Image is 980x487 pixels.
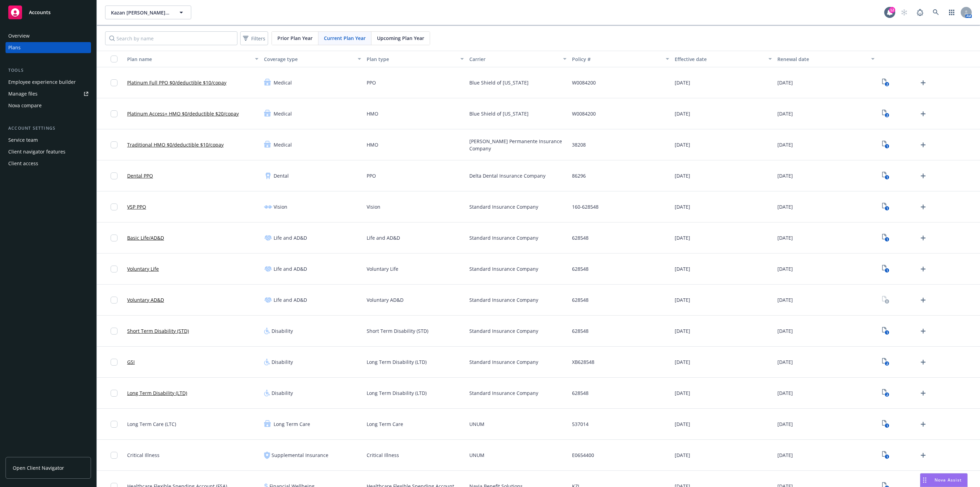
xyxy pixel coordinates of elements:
[277,34,313,42] span: Prior Plan Year
[918,450,929,461] a: Upload Plan Documents
[572,265,589,272] span: 628548
[880,108,891,119] a: View Plan Documents
[274,296,307,304] span: Life and AD&D
[675,265,690,272] span: [DATE]
[777,234,793,241] span: [DATE]
[6,125,91,132] div: Account settings
[880,450,891,461] a: View Plan Documents
[469,265,538,272] span: Standard Insurance Company
[880,388,891,399] a: View Plan Documents
[777,327,793,335] span: [DATE]
[880,326,891,337] a: View Plan Documents
[886,144,888,149] text: 1
[572,420,589,428] span: 537014
[8,77,76,88] div: Employee experience builder
[8,30,30,41] div: Overview
[8,158,38,169] div: Client access
[6,67,91,74] div: Tools
[469,172,545,179] span: Delta Dental Insurance Company
[6,100,91,111] a: Nova compare
[127,358,135,366] a: GSI
[127,56,251,63] div: Plan name
[127,327,189,335] a: Short Term Disability (STD)
[935,477,962,483] span: Nova Assist
[367,56,456,63] div: Plan type
[886,330,888,335] text: 1
[572,296,589,304] span: 628548
[111,9,171,16] span: Kazan [PERSON_NAME] [PERSON_NAME] & [PERSON_NAME], A Professional Law Corporation
[880,419,891,430] a: View Plan Documents
[572,56,662,63] div: Policy #
[572,79,596,86] span: W0084200
[111,56,118,62] input: Select all
[469,327,538,335] span: Standard Insurance Company
[880,295,891,306] a: View Plan Documents
[6,146,91,157] a: Client navigator features
[913,6,927,19] a: Report a Bug
[367,110,378,117] span: HMO
[880,357,891,368] a: View Plan Documents
[777,141,793,148] span: [DATE]
[777,420,793,428] span: [DATE]
[880,170,891,181] a: View Plan Documents
[6,3,91,22] a: Accounts
[929,6,943,19] a: Search
[572,358,594,366] span: XB628548
[8,88,38,99] div: Manage files
[274,110,292,117] span: Medical
[367,389,427,397] span: Long Term Disability (LTD)
[111,359,118,366] input: Toggle Row Selected
[675,420,690,428] span: [DATE]
[6,30,91,41] a: Overview
[469,358,538,366] span: Standard Insurance Company
[572,172,586,179] span: 86296
[675,451,690,459] span: [DATE]
[469,451,484,459] span: UNUM
[886,82,888,87] text: 2
[6,135,91,146] a: Service team
[240,31,268,45] button: Filters
[469,110,529,117] span: Blue Shield of [US_STATE]
[272,327,293,335] span: Disability
[364,51,467,67] button: Plan type
[469,203,538,210] span: Standard Insurance Company
[367,234,400,241] span: Life and AD&D
[469,420,484,428] span: UNUM
[367,327,428,335] span: Short Term Disability (STD)
[672,51,775,67] button: Effective date
[127,172,153,179] a: Dental PPO
[675,203,690,210] span: [DATE]
[886,175,888,180] text: 1
[572,327,589,335] span: 628548
[918,264,929,275] a: Upload Plan Documents
[920,474,929,487] div: Drag to move
[886,237,888,242] text: 1
[124,51,261,67] button: Plan name
[13,464,64,471] span: Open Client Navigator
[469,79,529,86] span: Blue Shield of [US_STATE]
[377,34,424,42] span: Upcoming Plan Year
[880,77,891,88] a: View Plan Documents
[8,146,65,157] div: Client navigator features
[6,42,91,53] a: Plans
[6,88,91,99] a: Manage files
[675,110,690,117] span: [DATE]
[127,203,146,210] a: VSP PPO
[777,358,793,366] span: [DATE]
[572,110,596,117] span: W0084200
[367,451,399,459] span: Critical Illness
[111,79,118,86] input: Toggle Row Selected
[777,451,793,459] span: [DATE]
[572,203,599,210] span: 160-628548
[367,296,404,304] span: Voluntary AD&D
[918,388,929,399] a: Upload Plan Documents
[777,79,793,86] span: [DATE]
[111,452,118,459] input: Toggle Row Selected
[572,141,586,148] span: 38208
[105,6,191,19] button: Kazan [PERSON_NAME] [PERSON_NAME] & [PERSON_NAME], A Professional Law Corporation
[918,108,929,119] a: Upload Plan Documents
[918,232,929,243] a: Upload Plan Documents
[111,110,118,117] input: Toggle Row Selected
[777,203,793,210] span: [DATE]
[8,100,42,111] div: Nova compare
